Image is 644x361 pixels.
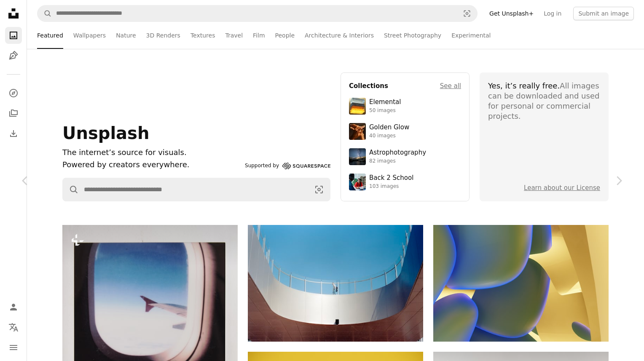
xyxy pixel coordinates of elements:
a: People [275,22,295,49]
a: Log in [539,7,566,20]
a: Log in / Sign up [5,299,22,316]
div: 40 images [369,133,409,139]
span: Yes, it’s really free. [488,81,560,90]
a: Next [593,140,644,221]
p: Powered by creators everywhere. [62,159,241,171]
a: Golden Glow40 images [349,123,461,140]
a: Collections [5,105,22,122]
button: Search Unsplash [38,5,52,21]
h4: Collections [349,81,388,91]
a: Get Unsplash+ [484,7,539,20]
a: Explore [5,85,22,102]
img: premium_photo-1683135218355-6d72011bf303 [349,174,366,190]
img: premium_photo-1751985761161-8a269d884c29 [349,98,366,115]
a: View from an airplane window, looking at the wing. [62,324,238,332]
a: Modern architecture with a person on a balcony [248,279,423,287]
a: See all [440,81,461,91]
a: Download History [5,125,22,142]
div: Elemental [369,98,401,107]
div: 103 images [369,183,413,190]
a: Film [253,22,265,49]
img: Modern architecture with a person on a balcony [248,225,423,342]
a: Street Photography [384,22,441,49]
button: Language [5,319,22,336]
button: Search Unsplash [63,178,79,201]
a: Experimental [451,22,491,49]
button: Visual search [308,178,330,201]
a: Supported by [245,161,330,171]
a: Elemental50 images [349,98,461,115]
a: Wallpapers [73,22,106,49]
a: Abstract organic shapes with blue and yellow gradients [433,279,609,287]
form: Find visuals sitewide [37,5,478,22]
div: Astrophotography [369,149,426,157]
a: Learn about our License [524,184,600,192]
div: Golden Glow [369,123,409,132]
a: Astrophotography82 images [349,148,461,165]
img: photo-1538592487700-be96de73306f [349,148,366,165]
img: premium_photo-1754759085924-d6c35cb5b7a4 [349,123,366,140]
div: All images can be downloaded and used for personal or commercial projects. [488,81,600,121]
a: Travel [225,22,243,49]
a: Photos [5,27,22,44]
a: 3D Renders [146,22,180,49]
a: Illustrations [5,47,22,64]
h1: The internet’s source for visuals. [62,147,241,159]
div: 82 images [369,158,426,165]
button: Menu [5,339,22,356]
div: 50 images [369,107,401,114]
button: Submit an image [573,7,634,20]
img: Abstract organic shapes with blue and yellow gradients [433,225,609,342]
a: Textures [191,22,215,49]
a: Back 2 School103 images [349,174,461,190]
button: Visual search [457,5,477,21]
span: Unsplash [62,123,149,143]
a: Nature [116,22,136,49]
div: Back 2 School [369,174,413,182]
form: Find visuals sitewide [62,178,330,201]
a: Architecture & Interiors [305,22,374,49]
